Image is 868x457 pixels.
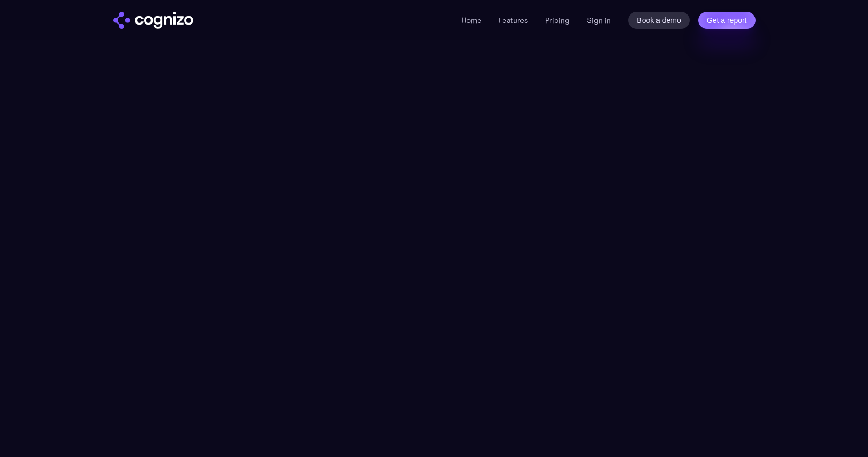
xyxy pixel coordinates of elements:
a: Sign in [587,14,611,27]
a: Pricing [545,16,570,25]
a: home [113,12,193,29]
a: Get a report [698,12,756,29]
a: Book a demo [628,12,690,29]
a: Features [499,16,528,25]
img: cognizo logo [113,12,193,29]
a: Home [462,16,481,25]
